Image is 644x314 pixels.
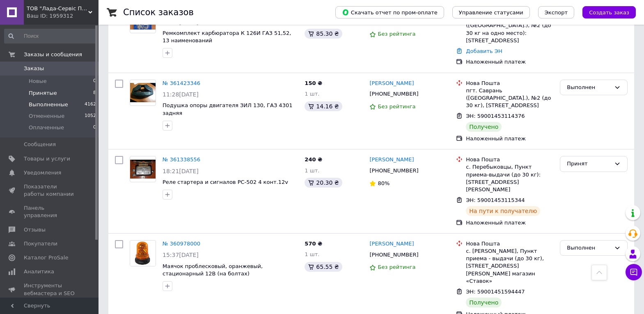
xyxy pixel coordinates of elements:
span: ЭН: 59001451594447 [466,289,525,295]
span: Товары и услуги [24,155,70,163]
span: Экспорт [545,9,568,16]
div: Наложенный платеж [466,135,553,142]
span: Каталог ProSale [24,254,68,261]
div: Принят [567,160,611,168]
span: Показатели работы компании [24,183,76,198]
span: Инструменты вебмастера и SEO [24,282,76,297]
span: Без рейтинга [378,264,415,270]
a: Ремкомплект карбюратора К 126И ГАЗ 51,52, 13 наименований [163,30,291,44]
span: 1 шт. [305,91,319,97]
div: Наложенный платеж [466,58,553,66]
span: Новые [29,78,47,85]
a: [PERSON_NAME] [369,156,414,164]
div: 20.30 ₴ [305,178,342,188]
div: Наложенный платеж [466,219,553,227]
div: пгт. Саврань ([GEOGRAPHIC_DATA].), №2 (до 30 кг), [STREET_ADDRESS] [466,87,553,110]
span: Оплаченные [29,124,64,131]
span: [PHONE_NUMBER] [369,167,418,174]
button: Чат с покупателем [626,264,642,280]
button: Скачать отчет по пром-оплате [335,6,444,18]
span: Без рейтинга [378,103,415,110]
span: Панель управления [24,204,76,219]
a: Фото товару [130,80,156,106]
span: Заказы [24,65,44,72]
span: [PHONE_NUMBER] [369,91,418,97]
span: Покупатели [24,240,57,248]
span: Без рейтинга [378,31,415,37]
img: Фото товару [130,160,156,179]
img: Фото товару [130,83,156,102]
div: Выполнен [567,244,611,252]
span: Управление статусами [459,9,523,16]
div: Нова Пошта [466,156,553,163]
span: Выполненные [29,101,68,108]
div: 14.16 ₴ [305,101,342,111]
a: Маячок проблесковый, оранжевый, стационарный 12В (на болтах) [163,263,263,277]
button: Экспорт [538,6,574,18]
span: 1 шт. [305,251,319,257]
div: Ваш ID: 1959312 [27,12,99,20]
a: Реле стартера и сигналов PC-502 4 конт.12v [163,179,288,185]
a: № 361423346 [163,80,200,86]
div: 85.30 ₴ [305,29,342,39]
span: 15:37[DATE] [163,252,199,258]
span: Скачать отчет по пром-оплате [342,9,438,16]
span: 18:21[DATE] [163,168,199,174]
div: 65.55 ₴ [305,262,342,272]
img: Фото товару [130,241,156,266]
a: Добавить ЭН [466,48,502,54]
div: Получено [466,298,502,307]
a: [PERSON_NAME] [369,240,414,248]
button: Создать заказ [582,6,636,18]
div: Нова Пошта [466,80,553,87]
span: 240 ₴ [305,156,322,163]
div: Получено [466,122,502,132]
span: ЭН: 59001453114376 [466,113,525,119]
a: № 361338556 [163,156,200,163]
h1: Список заказов [123,7,194,17]
span: Создать заказ [589,9,629,16]
input: Поиск [4,29,97,44]
div: Нова Пошта [466,240,553,248]
span: 4162 [85,101,96,108]
span: Заказы и сообщения [24,51,82,58]
span: Аналитика [24,268,54,275]
a: № 360978000 [163,241,200,247]
a: Создать заказ [574,9,636,15]
span: 09:03[DATE] [163,19,199,25]
a: Фото товару [130,240,156,266]
span: 150 ₴ [305,80,322,86]
button: Управление статусами [452,6,530,18]
span: 8 [93,89,96,97]
span: Сообщения [24,141,56,148]
span: Принятые [29,89,57,97]
div: Первомайск ([GEOGRAPHIC_DATA].), №2 (до 30 кг на одно место): [STREET_ADDRESS] [466,14,553,44]
div: с. [PERSON_NAME], Пункт приема - выдачи (до 30 кг), [STREET_ADDRESS][PERSON_NAME] магазин «Ставок» [466,248,553,285]
span: 0 [93,124,96,131]
div: с. Перебыковцы, Пункт приема-выдачи (до 30 кг): [STREET_ADDRESS][PERSON_NAME] [466,163,553,193]
span: ТОВ "Лада-Сервіс Плюс" [27,5,88,12]
span: 0 [93,78,96,85]
span: 1 шт. [305,167,319,174]
div: На пути к получателю [466,206,540,216]
div: Выполнен [567,83,611,92]
span: 570 ₴ [305,241,322,247]
span: 11:28[DATE] [163,91,199,98]
a: [PERSON_NAME] [369,80,414,87]
span: [PHONE_NUMBER] [369,252,418,258]
span: 1052 [85,112,96,120]
span: Отмененные [29,112,64,120]
a: Фото товару [130,156,156,182]
span: ЭН: 59001453115344 [466,197,525,203]
span: Отзывы [24,226,46,234]
a: Подушка опоры двигателя ЗИЛ 130, ГАЗ 4301 задняя [163,102,292,116]
span: Уведомления [24,169,61,176]
span: 80% [378,180,390,186]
